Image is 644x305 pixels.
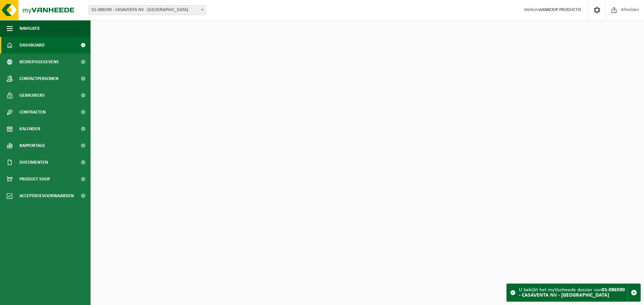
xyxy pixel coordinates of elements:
[89,5,206,15] span: 01-086590 - CASAVENTA NV - SINT-NIKLAAS
[19,20,40,37] span: Navigatie
[89,5,206,15] span: 01-086590 - CASAVENTA NV - SINT-NIKLAAS
[519,284,627,301] div: U bekijkt het myVanheede dossier van
[19,171,50,187] span: Product Shop
[19,187,74,204] span: Acceptatievoorwaarden
[519,287,625,298] strong: 01-086590 - CASAVENTA NV - [GEOGRAPHIC_DATA]
[19,37,45,54] span: Dashboard
[19,54,59,70] span: Bedrijfsgegevens
[19,70,58,87] span: Contactpersonen
[19,104,46,121] span: Contracten
[19,87,45,104] span: Gebruikers
[19,121,40,137] span: Kalender
[19,154,48,171] span: Documenten
[19,137,45,154] span: Rapportage
[539,7,582,12] strong: AANKOOP PRODUCTIE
